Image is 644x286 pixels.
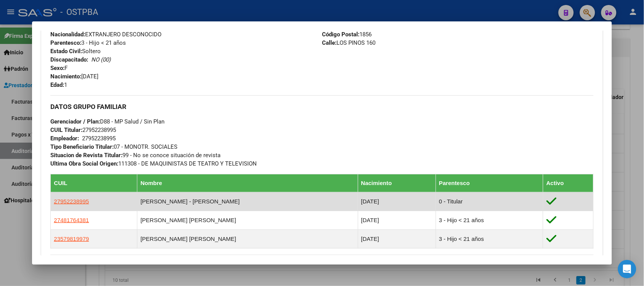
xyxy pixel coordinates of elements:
[436,174,543,192] th: Parentesco
[50,65,68,71] span: F
[50,81,64,88] strong: Edad:
[50,143,177,150] span: 07 - MONOTR. SOCIALES
[50,118,164,125] span: D88 - MP Salud / Sin Plan
[50,152,221,159] span: 99 - No se conoce situación de revista
[54,217,89,223] span: 27481764381
[358,230,436,249] td: [DATE]
[137,230,358,249] td: [PERSON_NAME] [PERSON_NAME]
[54,236,89,242] span: 23579819979
[50,160,118,167] strong: Ultima Obra Social Origen:
[82,134,116,143] div: 27952238995
[322,39,336,46] strong: Calle:
[50,73,81,80] strong: Nacimiento:
[137,211,358,230] td: [PERSON_NAME] [PERSON_NAME]
[54,198,89,205] span: 27952238995
[358,174,436,192] th: Nacimiento
[50,73,98,80] span: [DATE]
[50,127,82,133] strong: CUIL Titular:
[50,135,79,142] strong: Empleador:
[50,81,67,88] span: 1
[137,192,358,211] td: [PERSON_NAME] - [PERSON_NAME]
[51,174,137,192] th: CUIL
[50,31,85,38] strong: Nacionalidad:
[137,174,358,192] th: Nombre
[50,48,82,55] strong: Estado Civil:
[618,260,636,278] div: Open Intercom Messenger
[50,48,101,55] span: Soltero
[50,160,257,167] span: 111308 - DE MAQUINISTAS DE TEATRO Y TELEVISION
[50,39,126,46] span: 3 - Hijo < 21 años
[50,39,81,46] strong: Parentesco:
[436,192,543,211] td: 0 - Titular
[50,143,114,150] strong: Tipo Beneficiario Titular:
[91,56,111,63] i: NO (00)
[436,211,543,230] td: 3 - Hijo < 21 años
[50,56,88,63] strong: Discapacitado:
[322,39,375,46] span: LOS PINOS 160
[50,152,122,159] strong: Situacion de Revista Titular:
[436,230,543,249] td: 3 - Hijo < 21 años
[358,192,436,211] td: [DATE]
[322,31,372,38] span: 1856
[543,174,593,192] th: Activo
[50,102,593,111] h3: DATOS GRUPO FAMILIAR
[50,31,161,38] span: EXTRANJERO DESCONOCIDO
[322,31,359,38] strong: Código Postal:
[50,65,64,71] strong: Sexo:
[358,211,436,230] td: [DATE]
[50,118,100,125] strong: Gerenciador / Plan:
[50,127,116,133] span: 27952238995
